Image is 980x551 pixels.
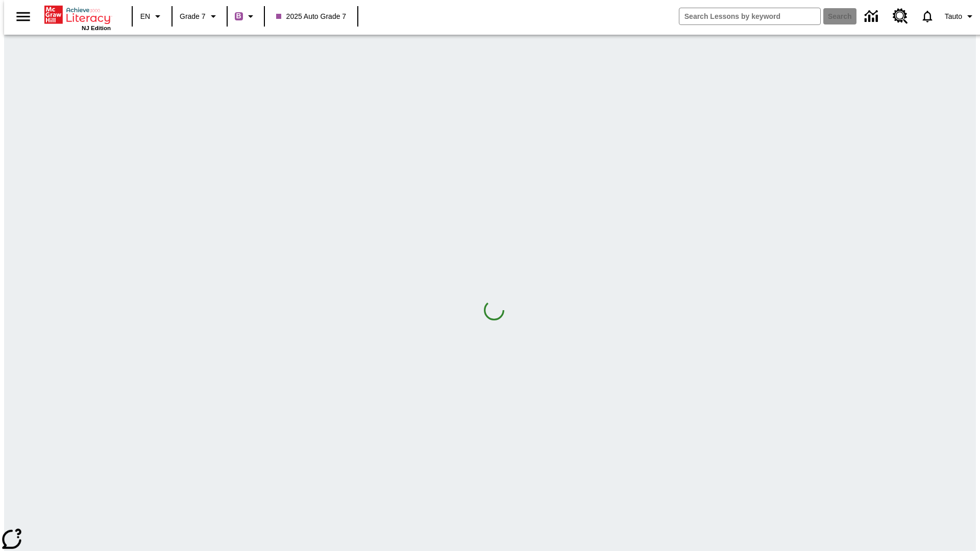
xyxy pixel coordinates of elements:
[276,11,347,22] span: 2025 Auto Grade 7
[44,4,111,31] div: Home
[136,7,168,26] button: Language: EN, Select a language
[914,3,941,30] a: Notifications
[941,7,980,26] button: Profile/Settings
[140,11,150,22] span: EN
[231,7,261,26] button: Boost Class color is purple. Change class color
[887,3,914,30] a: Resource Center, Will open in new tab
[8,2,38,32] button: Open side menu
[859,3,887,31] a: Data Center
[236,10,241,22] span: B
[945,11,962,22] span: Tauto
[679,8,820,24] input: search field
[176,7,224,26] button: Grade: Grade 7, Select a grade
[180,11,206,22] span: Grade 7
[82,25,111,31] span: NJ Edition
